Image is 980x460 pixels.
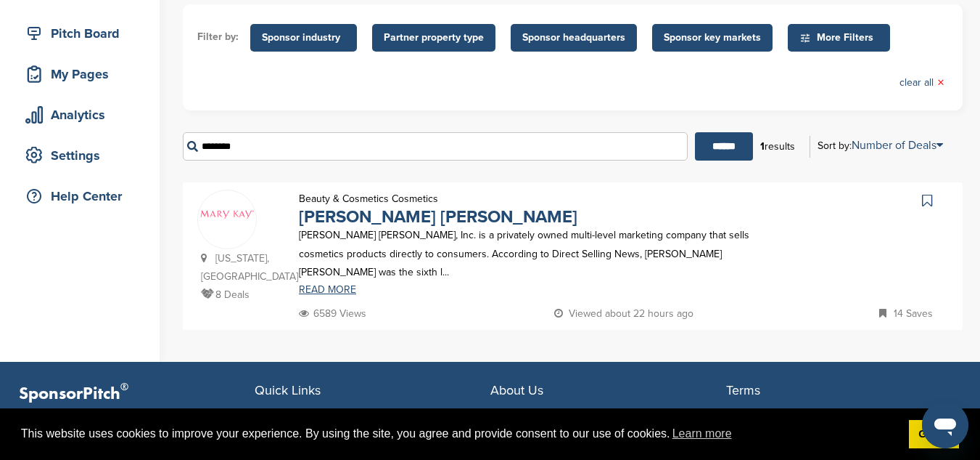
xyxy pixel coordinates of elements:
a: Data [198,190,256,238]
div: Analytics [22,102,145,128]
a: Settings [15,139,145,172]
li: Filter by: [197,29,239,45]
div: Help Center [22,183,145,209]
a: [PERSON_NAME] [PERSON_NAME] [299,206,577,227]
a: READ MORE [299,285,767,295]
span: Sponsor key markets [664,30,761,46]
a: dismiss cookie message [909,420,959,449]
p: Viewed about 22 hours ago [554,304,693,323]
b: 1 [760,140,765,153]
p: Beauty & Cosmetics Cosmetics [299,190,577,208]
span: × [937,75,944,91]
span: Terms [726,382,760,398]
div: My Pages [22,61,145,87]
span: Quick Links [255,382,321,398]
p: [PERSON_NAME] [PERSON_NAME], Inc. is a privately owned multi-level marketing company that sells c... [299,226,767,281]
p: SponsorPitch [19,384,255,405]
a: Pitch Board [15,17,145,50]
span: ® [120,378,128,396]
a: Help Center [15,179,145,213]
a: My Pages [15,57,145,91]
img: Data [198,209,256,219]
div: Pitch Board [22,20,145,47]
p: 6589 Views [299,304,366,323]
a: clear all× [899,75,944,91]
span: Sponsor industry [262,30,345,46]
span: Sponsor headquarters [522,30,625,46]
span: More Filters [799,30,883,46]
p: [US_STATE], [GEOGRAPHIC_DATA] [201,249,284,286]
p: 8 Deals [201,286,284,304]
span: Partner property type [384,30,484,46]
p: 14 Saves [879,304,933,323]
iframe: Button to launch messaging window [922,402,968,448]
div: Settings [22,142,145,169]
div: results [753,134,802,159]
span: About Us [490,382,543,398]
a: learn more about cookies [670,423,734,445]
span: This website uses cookies to improve your experience. By using the site, you agree and provide co... [21,423,897,445]
a: Number of Deals [852,138,943,153]
a: Analytics [15,98,145,132]
div: Sort by: [818,140,943,151]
